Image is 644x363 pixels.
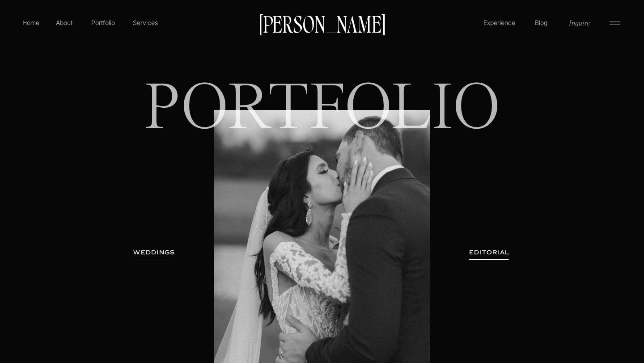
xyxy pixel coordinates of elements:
a: About [54,18,74,27]
a: Inquire [568,17,591,28]
a: Blog [533,18,550,27]
a: EDITORIAL [457,248,522,257]
h1: PORTFOLIO [129,80,516,201]
a: [PERSON_NAME] [254,14,390,33]
a: Services [132,18,158,27]
a: Home [21,18,41,27]
a: Portfolio [87,18,119,27]
a: WEDDINGS [126,248,182,257]
a: Experience [482,18,517,27]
